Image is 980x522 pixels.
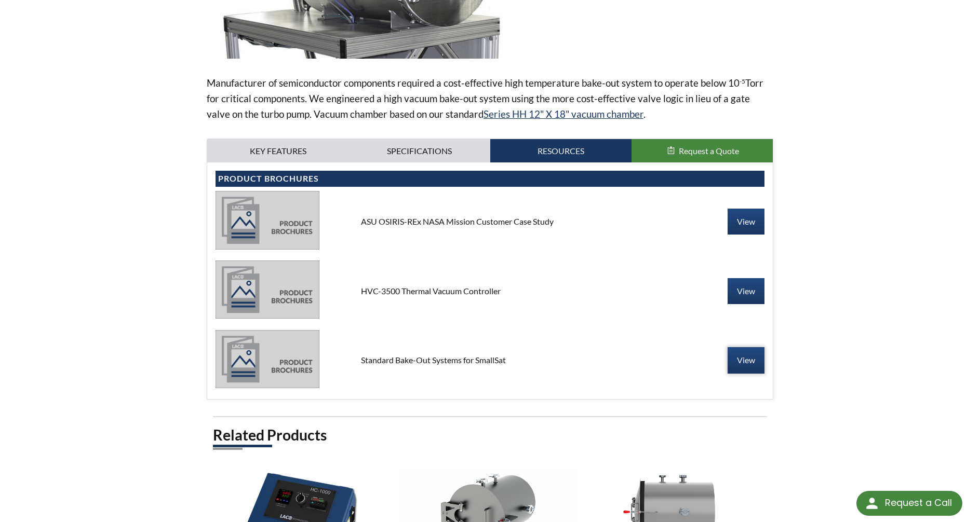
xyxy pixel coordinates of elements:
div: Request a Call [856,491,962,516]
img: product_brochures-81b49242bb8394b31c113ade466a77c846893fb1009a796a1a03a1a1c57cbc37.jpg [216,330,319,388]
div: Standard Bake-Out Systems for SmallSat [353,354,627,366]
h2: Related Products [213,425,767,445]
h4: Product Brochures [218,173,762,184]
sup: -5 [740,77,745,85]
div: HVC-3500 Thermal Vacuum Controller [353,285,627,297]
img: product_brochures-81b49242bb8394b31c113ade466a77c846893fb1009a796a1a03a1a1c57cbc37.jpg [216,191,319,249]
div: Request a Call [885,491,952,515]
p: Manufacturer of semiconductor components required a cost-effective high temperature bake-out syst... [207,75,773,122]
button: Request a Quote [632,139,773,163]
a: View [728,209,764,235]
a: Key Features [207,139,348,163]
img: round button [864,495,880,512]
a: Specifications [348,139,490,163]
a: Series HH 12" X 18" vacuum chamber [484,108,643,120]
img: product_brochures-81b49242bb8394b31c113ade466a77c846893fb1009a796a1a03a1a1c57cbc37.jpg [216,260,319,319]
a: View [728,347,764,373]
span: Request a Quote [679,146,739,156]
a: View [728,278,764,304]
a: Resources [490,139,632,163]
div: ASU OSIRIS-REx NASA Mission Customer Case Study [353,216,627,227]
